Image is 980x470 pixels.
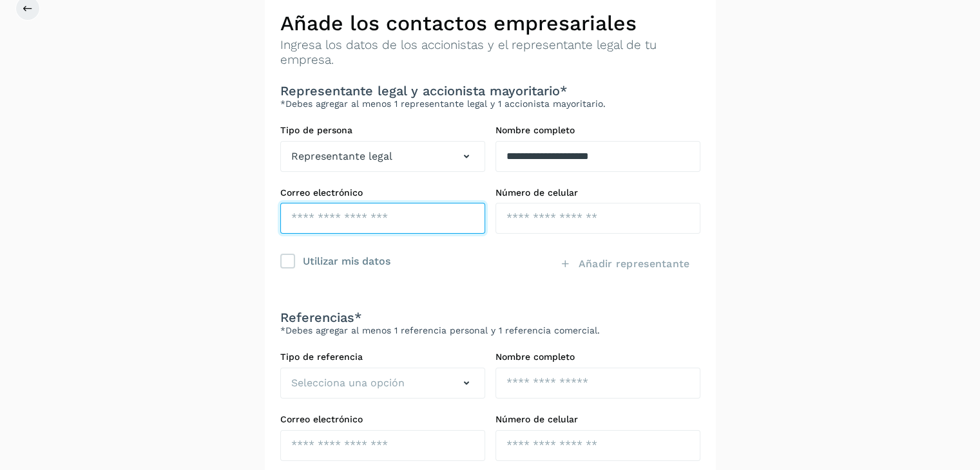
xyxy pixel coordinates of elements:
[280,310,700,325] h3: Referencias*
[495,414,700,425] label: Número de celular
[280,38,700,68] p: Ingresa los datos de los accionistas y el representante legal de tu empresa.
[495,187,700,198] label: Número de celular
[280,414,485,425] label: Correo electrónico
[280,83,700,99] h3: Representante legal y accionista mayoritario*
[291,375,405,391] span: Selecciona una opción
[280,352,485,362] label: Tipo de referencia
[280,11,700,35] h2: Añade los contactos empresariales
[495,125,700,136] label: Nombre completo
[495,352,700,362] label: Nombre completo
[291,149,392,164] span: Representante legal
[579,257,690,271] span: Añadir representante
[280,187,485,198] label: Correo electrónico
[303,252,390,269] div: Utilizar mis datos
[550,249,700,279] button: Añadir representante
[280,99,700,109] p: *Debes agregar al menos 1 representante legal y 1 accionista mayoritario.
[280,325,700,336] p: *Debes agregar al menos 1 referencia personal y 1 referencia comercial.
[280,125,485,136] label: Tipo de persona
